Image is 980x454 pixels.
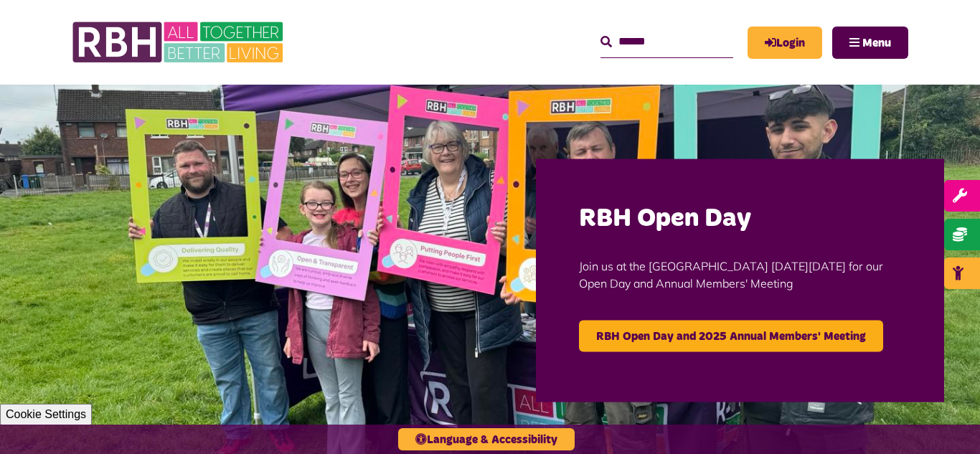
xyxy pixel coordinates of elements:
a: RBH Open Day and 2025 Annual Members' Meeting [579,320,883,351]
span: Menu [862,37,891,49]
button: Navigation [832,27,908,59]
a: MyRBH [748,27,822,59]
h2: RBH Open Day [579,202,901,235]
img: RBH [72,14,287,70]
p: Join us at the [GEOGRAPHIC_DATA] [DATE][DATE] for our Open Day and Annual Members' Meeting [579,235,901,313]
button: Language & Accessibility [398,428,575,450]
